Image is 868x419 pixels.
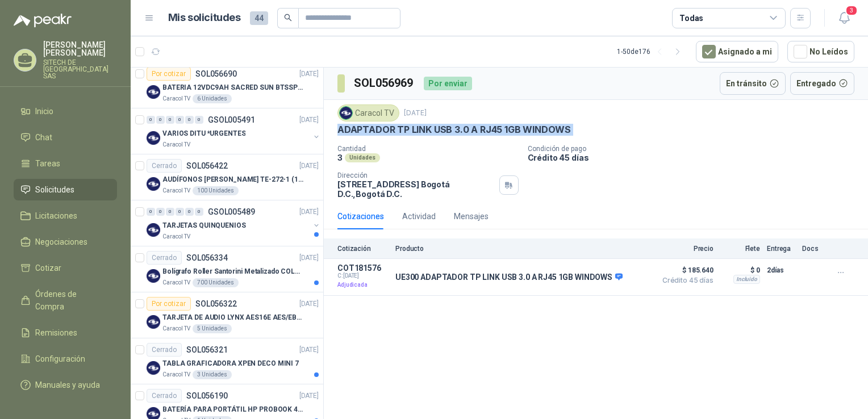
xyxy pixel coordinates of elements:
a: Negociaciones [14,231,117,253]
a: Remisiones [14,322,117,343]
button: En tránsito [720,72,786,95]
p: Caracol TV [162,186,190,195]
span: C: [DATE] [337,273,389,279]
div: 0 [176,208,184,216]
div: 1 - 50 de 176 [617,43,687,61]
p: Caracol TV [162,324,190,333]
img: Logo peakr [14,14,72,27]
p: Bolígrafo Roller Santorini Metalizado COLOR [PERSON_NAME] 1logo [162,266,304,277]
a: CerradoSOL056321[DATE] Company LogoTABLA GRAFICADORA XPEN DECO MINI 7Caracol TV3 Unidades [131,338,323,384]
img: Company Logo [147,131,160,145]
span: Configuración [35,353,85,365]
p: AUDÍFONOS [PERSON_NAME] TE-272-1 (1 logo 1 tinta) [162,174,304,185]
span: Manuales y ayuda [35,379,100,391]
p: [DATE] [299,161,319,171]
p: VARIOS DITU *URGENTES [162,128,245,139]
span: Solicitudes [35,183,74,196]
h3: SOL056969 [354,74,415,92]
p: [DATE] [299,69,319,79]
div: Todas [679,12,703,24]
div: 6 Unidades [193,94,232,103]
a: Por cotizarSOL056322[DATE] Company LogoTARJETA DE AUDIO LYNX AES16E AES/EBU PCICaracol TV5 Unidades [131,292,323,338]
p: Cotización [337,245,389,253]
div: Por cotizar [147,67,191,81]
span: Órdenes de Compra [35,288,106,313]
div: 100 Unidades [193,186,239,195]
p: $ 0 [720,263,760,277]
img: Company Logo [147,361,160,375]
p: GSOL005491 [208,116,255,124]
p: Crédito 45 días [528,153,864,162]
div: 0 [156,116,165,124]
span: search [284,14,292,22]
p: 2 días [767,263,795,277]
p: BATERIA 12VDC9AH SACRED SUN BTSSP12-9HR [162,82,304,93]
p: SITECH DE [GEOGRAPHIC_DATA] SAS [43,59,117,79]
a: CerradoSOL056334[DATE] Company LogoBolígrafo Roller Santorini Metalizado COLOR [PERSON_NAME] 1log... [131,246,323,292]
div: 0 [195,208,203,216]
span: 3 [845,5,858,16]
img: Company Logo [147,177,160,191]
p: GSOL005489 [208,208,255,216]
a: Por cotizarSOL056690[DATE] Company LogoBATERIA 12VDC9AH SACRED SUN BTSSP12-9HRCaracol TV6 Unidades [131,62,323,108]
div: Mensajes [454,210,489,223]
p: Producto [395,245,650,253]
p: Adjudicada [337,279,389,291]
span: Negociaciones [35,236,87,248]
p: [DATE] [299,391,319,401]
a: Cotizar [14,257,117,279]
div: Cotizaciones [337,210,384,223]
p: Caracol TV [162,232,190,241]
span: Tareas [35,157,60,170]
p: [DATE] [299,115,319,125]
img: Company Logo [147,315,160,329]
p: TARJETA DE AUDIO LYNX AES16E AES/EBU PCI [162,312,304,323]
div: 3 Unidades [193,370,232,379]
div: 0 [185,116,194,124]
span: Crédito 45 días [657,277,713,284]
p: SOL056190 [186,392,228,400]
p: SOL056322 [195,300,237,308]
p: TABLA GRAFICADORA XPEN DECO MINI 7 [162,358,299,369]
div: 0 [166,208,174,216]
a: Licitaciones [14,205,117,227]
p: [DATE] [299,345,319,355]
p: Caracol TV [162,140,190,149]
h1: Mis solicitudes [168,10,241,26]
p: ADAPTADOR TP LINK USB 3.0 A RJ45 1GB WINDOWS [337,124,571,136]
p: Caracol TV [162,370,190,379]
span: Remisiones [35,326,77,339]
div: Unidades [345,153,380,162]
button: 3 [834,8,854,28]
div: Actividad [402,210,436,223]
p: Cantidad [337,145,519,153]
div: Cerrado [147,343,182,357]
a: Chat [14,127,117,148]
span: Cotizar [35,262,61,274]
a: 0 0 0 0 0 0 GSOL005489[DATE] Company LogoTARJETAS QUINQUENIOSCaracol TV [147,205,321,241]
img: Company Logo [147,223,160,237]
div: Por cotizar [147,297,191,311]
p: SOL056334 [186,254,228,262]
a: CerradoSOL056422[DATE] Company LogoAUDÍFONOS [PERSON_NAME] TE-272-1 (1 logo 1 tinta)Caracol TV100... [131,154,323,200]
div: 5 Unidades [193,324,232,333]
a: Órdenes de Compra [14,283,117,317]
span: Licitaciones [35,209,77,222]
p: Dirección [337,171,495,179]
p: SOL056422 [186,162,228,170]
a: Solicitudes [14,179,117,200]
div: 700 Unidades [193,278,239,287]
div: 0 [195,116,203,124]
div: Caracol TV [337,104,399,121]
a: 0 0 0 0 0 0 GSOL005491[DATE] Company LogoVARIOS DITU *URGENTESCaracol TV [147,113,321,149]
button: Entregado [790,72,855,95]
p: [DATE] [299,207,319,217]
p: Caracol TV [162,94,190,103]
p: UE300 ADAPTADOR TP LINK USB 3.0 A RJ45 1GB WINDOWS [395,273,623,283]
p: SOL056321 [186,346,228,354]
p: BATERÍA PARA PORTÁTIL HP PROBOOK 430 G8 [162,404,304,415]
div: Cerrado [147,251,182,265]
span: $ 185.640 [657,263,713,277]
p: COT181576 [337,263,389,273]
a: Inicio [14,100,117,122]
